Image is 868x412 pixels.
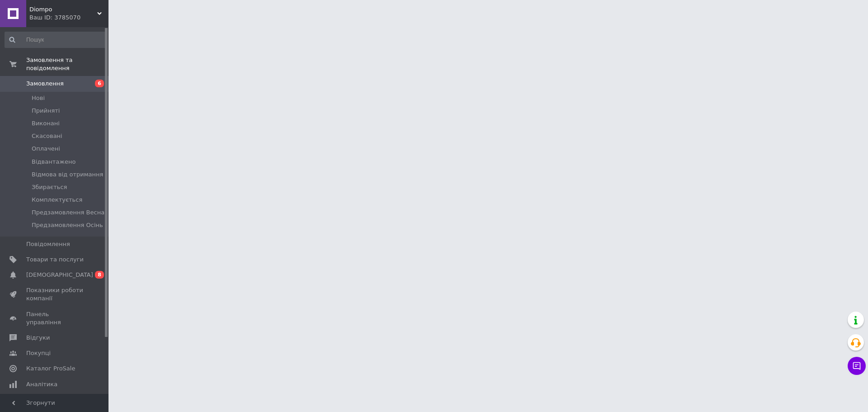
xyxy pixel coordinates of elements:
span: Оплачені [32,145,60,153]
span: Предзамовлення Весна [32,208,104,217]
span: Скасовані [32,132,62,140]
span: Аналітика [26,380,57,388]
span: Нові [32,94,45,102]
span: Замовлення та повідомлення [26,56,108,72]
span: Виконані [32,119,60,128]
span: 6 [95,80,104,87]
span: Відмова від отримання [32,170,103,179]
span: Комплектується [32,196,82,204]
div: Ваш ID: 3785070 [29,14,108,22]
span: Відвантажено [32,158,75,166]
span: Предзамовлення Осінь [32,221,103,229]
span: Товари та послуги [26,256,84,264]
span: Відгуки [26,334,50,342]
span: Замовлення [26,80,64,88]
span: Панель управління [26,310,84,327]
span: Збирається [32,183,67,191]
span: Diompo [29,5,97,14]
span: 8 [95,271,104,279]
input: Пошук [5,32,107,48]
span: [DEMOGRAPHIC_DATA] [26,271,93,279]
span: Прийняті [32,107,60,115]
span: Покупці [26,349,51,357]
button: Чат з покупцем [848,357,866,375]
span: Показники роботи компанії [26,286,84,303]
span: Каталог ProSale [26,365,75,373]
span: Повідомлення [26,240,70,248]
